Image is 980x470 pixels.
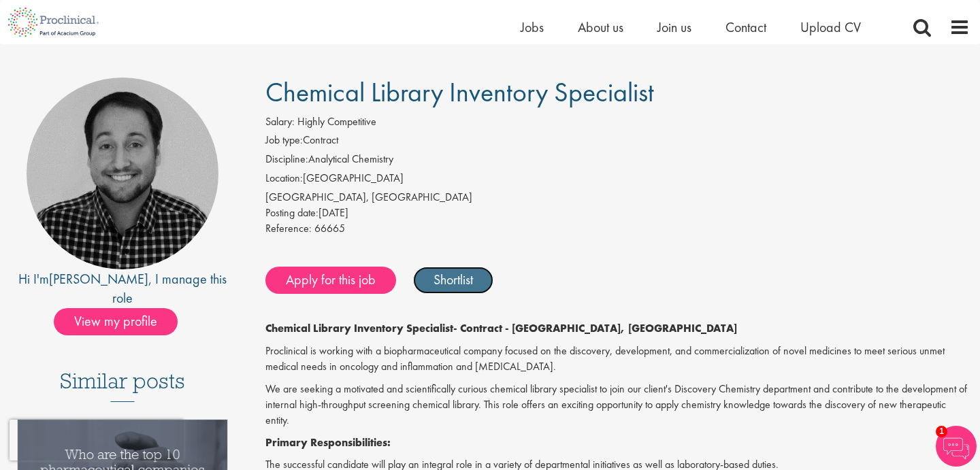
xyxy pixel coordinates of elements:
[453,321,737,335] strong: - Contract - [GEOGRAPHIC_DATA], [GEOGRAPHIC_DATA]
[265,267,396,294] a: Apply for this job
[265,205,318,220] span: Posting date:
[578,18,623,36] a: About us
[60,369,185,402] h3: Similar posts
[413,267,493,294] a: Shortlist
[265,133,970,152] li: Contract
[265,382,970,429] p: We are seeking a motivated and scientifically curious chemical library specialist to join our cli...
[265,152,308,167] label: Discipline:
[521,18,544,36] a: Jobs
[265,171,970,190] li: [GEOGRAPHIC_DATA]
[265,221,312,237] label: Reference:
[54,308,178,335] span: View my profile
[265,343,970,375] p: Proclinical is working with a biopharmaceutical company focused on the discovery, development, an...
[265,114,295,130] label: Salary:
[265,133,303,148] label: Job type:
[265,435,391,450] strong: Primary Responsibilities:
[10,269,235,308] div: Hi I'm , I manage this role
[265,321,453,335] strong: Chemical Library Inventory Specialist
[936,426,977,467] img: Chatbot
[265,205,970,221] div: [DATE]
[800,18,861,36] a: Upload CV
[725,18,766,36] a: Contact
[265,152,970,171] li: Analytical Chemistry
[265,171,303,186] label: Location:
[936,426,947,437] span: 1
[297,114,376,129] span: Highly Competitive
[314,221,345,235] span: 66665
[265,75,654,110] span: Chemical Library Inventory Specialist
[265,190,970,205] div: [GEOGRAPHIC_DATA], [GEOGRAPHIC_DATA]
[54,311,191,329] a: View my profile
[10,420,184,460] iframe: reCAPTCHA
[27,78,218,269] img: imeage of recruiter Mike Raletz
[657,18,691,36] a: Join us
[49,270,148,288] a: [PERSON_NAME]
